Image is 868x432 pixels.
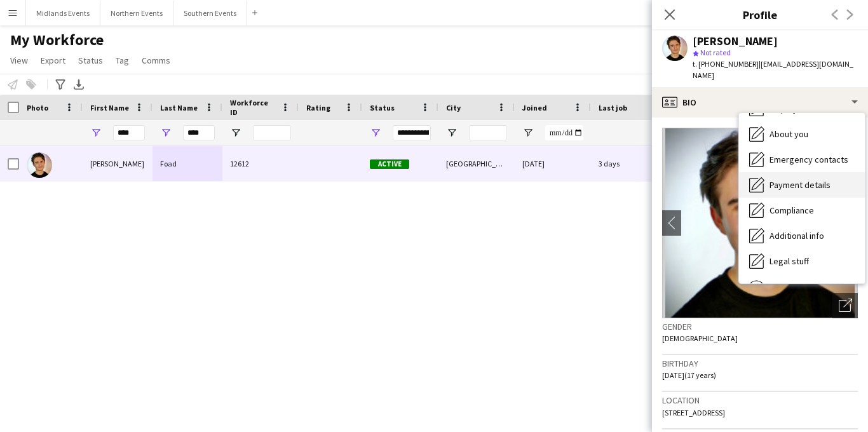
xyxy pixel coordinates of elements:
[41,55,65,66] span: Export
[36,52,71,69] a: Export
[591,146,667,181] div: 3 days
[111,52,134,69] a: Tag
[222,146,299,181] div: 12612
[173,1,247,25] button: Southern Events
[515,146,591,181] div: [DATE]
[26,1,100,25] button: Midlands Events
[53,77,68,92] app-action-btn: Advanced filters
[10,55,28,66] span: View
[370,159,409,169] span: Active
[5,52,33,69] a: View
[78,55,103,66] span: Status
[662,370,716,380] span: [DATE] (17 years)
[230,127,241,138] button: Open Filter Menu
[662,408,725,417] span: [STREET_ADDRESS]
[142,55,170,66] span: Comms
[770,281,808,292] span: Feedback
[770,154,848,165] span: Emergency contacts
[652,6,868,23] h3: Profile
[662,395,858,406] h3: Location
[230,98,276,117] span: Workforce ID
[739,274,865,299] div: Feedback
[693,59,759,69] span: t. [PHONE_NUMBER]
[693,59,853,80] span: | [EMAIL_ADDRESS][DOMAIN_NAME]
[183,125,215,140] input: Last Name Filter Input
[73,52,108,69] a: Status
[306,103,330,112] span: Rating
[770,128,808,140] span: About you
[27,152,52,178] img: Tony Foad
[832,293,858,318] div: Open photos pop-in
[522,127,534,138] button: Open Filter Menu
[599,103,627,112] span: Last job
[113,125,145,140] input: First Name Filter Input
[10,30,104,50] span: My Workforce
[446,103,461,112] span: City
[90,127,102,138] button: Open Filter Menu
[71,77,86,92] app-action-btn: Export XLSX
[446,127,458,138] button: Open Filter Menu
[545,125,583,140] input: Joined Filter Input
[739,147,865,172] div: Emergency contacts
[370,127,381,138] button: Open Filter Menu
[160,103,198,112] span: Last Name
[739,121,865,147] div: About you
[153,146,222,181] div: Foad
[253,125,291,140] input: Workforce ID Filter Input
[770,230,824,241] span: Additional info
[100,1,173,25] button: Northern Events
[652,87,868,118] div: Bio
[693,36,778,47] div: [PERSON_NAME]
[469,125,507,140] input: City Filter Input
[116,55,129,66] span: Tag
[770,205,814,216] span: Compliance
[739,223,865,248] div: Additional info
[700,48,731,57] span: Not rated
[160,127,172,138] button: Open Filter Menu
[438,146,515,181] div: [GEOGRAPHIC_DATA], [GEOGRAPHIC_DATA] and [GEOGRAPHIC_DATA]
[27,103,48,112] span: Photo
[770,179,831,191] span: Payment details
[739,172,865,198] div: Payment details
[370,103,395,112] span: Status
[90,103,129,112] span: First Name
[739,198,865,223] div: Compliance
[522,103,547,112] span: Joined
[739,248,865,274] div: Legal stuff
[662,334,738,343] span: [DEMOGRAPHIC_DATA]
[770,255,809,267] span: Legal stuff
[83,146,153,181] div: [PERSON_NAME]
[662,321,858,332] h3: Gender
[137,52,175,69] a: Comms
[662,128,858,318] img: Crew avatar or photo
[662,358,858,369] h3: Birthday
